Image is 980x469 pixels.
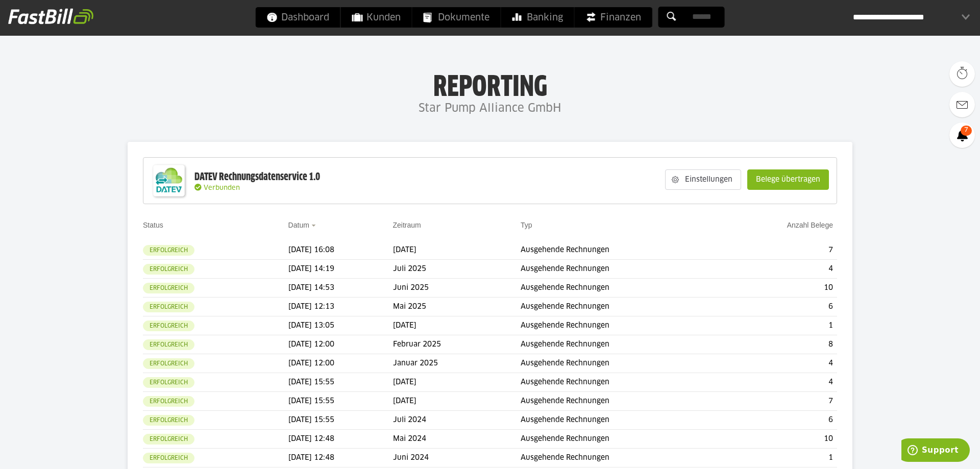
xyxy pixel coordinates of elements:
[521,430,723,449] td: Ausgehende Rechnungen
[412,7,501,28] a: Dokumente
[256,7,340,28] a: Dashboard
[521,392,723,411] td: Ausgehende Rechnungen
[143,377,194,388] sl-badge: Erfolgreich
[393,316,521,335] td: [DATE]
[393,411,521,430] td: Juli 2024
[424,7,489,28] span: Dokumente
[288,260,393,279] td: [DATE] 14:19
[575,7,652,28] a: Finanzen
[723,430,837,449] td: 10
[393,354,521,373] td: Januar 2025
[521,298,723,316] td: Ausgehende Rechnungen
[352,7,401,28] span: Kunden
[521,260,723,279] td: Ausgehende Rechnungen
[288,392,393,411] td: [DATE] 15:55
[393,449,521,467] td: Juni 2024
[747,169,829,190] sl-button: Belege übertragen
[521,335,723,354] td: Ausgehende Rechnungen
[288,241,393,260] td: [DATE] 16:08
[723,260,837,279] td: 4
[288,449,393,467] td: [DATE] 12:48
[393,279,521,298] td: Juni 2025
[143,283,194,293] sl-badge: Erfolgreich
[143,415,194,426] sl-badge: Erfolgreich
[102,72,878,98] h1: Reporting
[723,392,837,411] td: 7
[204,185,240,191] span: Verbunden
[393,241,521,260] td: [DATE]
[143,302,194,312] sl-badge: Erfolgreich
[288,354,393,373] td: [DATE] 12:00
[723,354,837,373] td: 4
[723,449,837,467] td: 1
[393,260,521,279] td: Juli 2025
[288,430,393,449] td: [DATE] 12:48
[143,453,194,463] sl-badge: Erfolgreich
[311,225,318,227] img: sort_desc.gif
[521,241,723,260] td: Ausgehende Rechnungen
[393,373,521,392] td: [DATE]
[521,449,723,467] td: Ausgehende Rechnungen
[393,335,521,354] td: Februar 2025
[521,316,723,335] td: Ausgehende Rechnungen
[288,335,393,354] td: [DATE] 12:00
[288,373,393,392] td: [DATE] 15:55
[949,122,975,148] a: 7
[143,358,194,369] sl-badge: Erfolgreich
[723,316,837,335] td: 1
[288,316,393,335] td: [DATE] 13:05
[8,8,93,24] img: fastbill_logo_white.png
[521,221,532,229] a: Typ
[393,392,521,411] td: [DATE]
[288,411,393,430] td: [DATE] 15:55
[723,279,837,298] td: 10
[723,411,837,430] td: 6
[901,438,970,464] iframe: Öffnet ein Widget, in dem Sie weitere Informationen finden
[393,298,521,316] td: Mai 2025
[521,279,723,298] td: Ausgehende Rechnungen
[665,169,741,190] sl-button: Einstellungen
[723,335,837,354] td: 8
[521,373,723,392] td: Ausgehende Rechnungen
[143,396,194,407] sl-badge: Erfolgreich
[143,221,163,229] a: Status
[341,7,412,28] a: Kunden
[501,7,574,28] a: Banking
[961,126,972,136] span: 7
[521,354,723,373] td: Ausgehende Rechnungen
[586,7,641,28] span: Finanzen
[143,264,194,275] sl-badge: Erfolgreich
[521,411,723,430] td: Ausgehende Rechnungen
[723,241,837,260] td: 7
[723,298,837,316] td: 6
[288,221,309,229] a: Datum
[512,7,563,28] span: Banking
[143,320,194,331] sl-badge: Erfolgreich
[393,221,421,229] a: Zeitraum
[787,221,833,229] a: Anzahl Belege
[143,434,194,445] sl-badge: Erfolgreich
[143,339,194,350] sl-badge: Erfolgreich
[149,160,189,201] img: DATEV-Datenservice Logo
[194,170,320,184] div: DATEV Rechnungsdatenservice 1.0
[723,373,837,392] td: 4
[143,245,194,256] sl-badge: Erfolgreich
[288,279,393,298] td: [DATE] 14:53
[393,430,521,449] td: Mai 2024
[288,298,393,316] td: [DATE] 12:13
[267,7,329,28] span: Dashboard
